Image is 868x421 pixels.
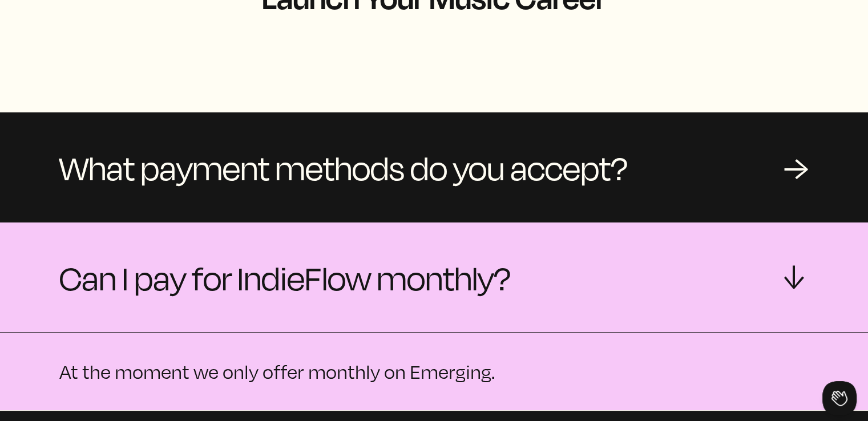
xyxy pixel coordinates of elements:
iframe: Toggle Customer Support [822,381,857,415]
span: What payment methods do you accept? [59,140,628,195]
p: At the moment we only offer monthly on Emerging. [59,360,809,383]
span: Can I pay for IndieFlow monthly? [59,250,511,305]
div: → [784,150,809,184]
div: → [779,265,813,290]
